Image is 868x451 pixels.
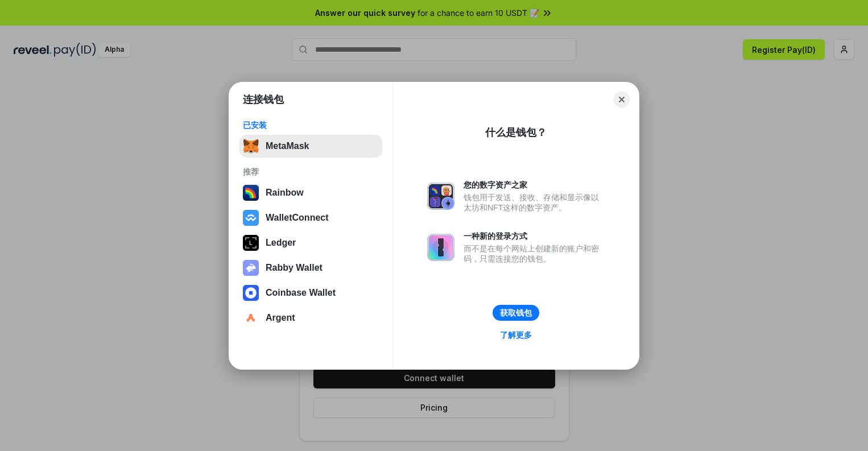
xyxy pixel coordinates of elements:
button: Close [614,92,630,107]
div: 钱包用于发送、接收、存储和显示像以太坊和NFT这样的数字资产。 [464,192,605,213]
div: Rainbow [266,188,304,198]
button: 获取钱包 [493,305,539,321]
img: svg+xml,%3Csvg%20width%3D%22120%22%20height%3D%22120%22%20viewBox%3D%220%200%20120%20120%22%20fil... [243,185,259,201]
button: Coinbase Wallet [239,282,382,304]
button: MetaMask [239,135,382,158]
button: Argent [239,307,382,329]
img: svg+xml,%3Csvg%20width%3D%2228%22%20height%3D%2228%22%20viewBox%3D%220%200%2028%2028%22%20fill%3D... [243,285,259,301]
div: MetaMask [266,141,309,151]
button: WalletConnect [239,206,382,229]
img: svg+xml,%3Csvg%20xmlns%3D%22http%3A%2F%2Fwww.w3.org%2F2000%2Fsvg%22%20fill%3D%22none%22%20viewBox... [243,260,259,276]
img: svg+xml,%3Csvg%20xmlns%3D%22http%3A%2F%2Fwww.w3.org%2F2000%2Fsvg%22%20fill%3D%22none%22%20viewBox... [427,183,454,210]
img: svg+xml,%3Csvg%20width%3D%2228%22%20height%3D%2228%22%20viewBox%3D%220%200%2028%2028%22%20fill%3D... [243,210,259,226]
h1: 连接钱包 [243,93,284,106]
div: 一种新的登录方式 [464,231,605,241]
div: Ledger [266,238,296,248]
img: svg+xml,%3Csvg%20width%3D%2228%22%20height%3D%2228%22%20viewBox%3D%220%200%2028%2028%22%20fill%3D... [243,310,259,326]
div: 推荐 [243,167,379,177]
div: 什么是钱包？ [485,126,547,139]
button: Ledger [239,231,382,254]
button: Rainbow [239,181,382,204]
img: svg+xml,%3Csvg%20xmlns%3D%22http%3A%2F%2Fwww.w3.org%2F2000%2Fsvg%22%20fill%3D%22none%22%20viewBox... [427,234,454,261]
img: svg+xml,%3Csvg%20fill%3D%22none%22%20height%3D%2233%22%20viewBox%3D%220%200%2035%2033%22%20width%... [243,138,259,154]
div: Rabby Wallet [266,263,323,273]
div: 而不是在每个网站上创建新的账户和密码，只需连接您的钱包。 [464,243,605,264]
div: 获取钱包 [500,308,532,318]
div: Coinbase Wallet [266,288,336,298]
img: svg+xml,%3Csvg%20xmlns%3D%22http%3A%2F%2Fwww.w3.org%2F2000%2Fsvg%22%20width%3D%2228%22%20height%3... [243,235,259,251]
div: 已安装 [243,120,379,130]
button: Rabby Wallet [239,256,382,279]
div: WalletConnect [266,213,329,223]
a: 了解更多 [493,328,539,342]
div: Argent [266,313,295,323]
div: 了解更多 [500,330,532,340]
div: 您的数字资产之家 [464,180,605,190]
